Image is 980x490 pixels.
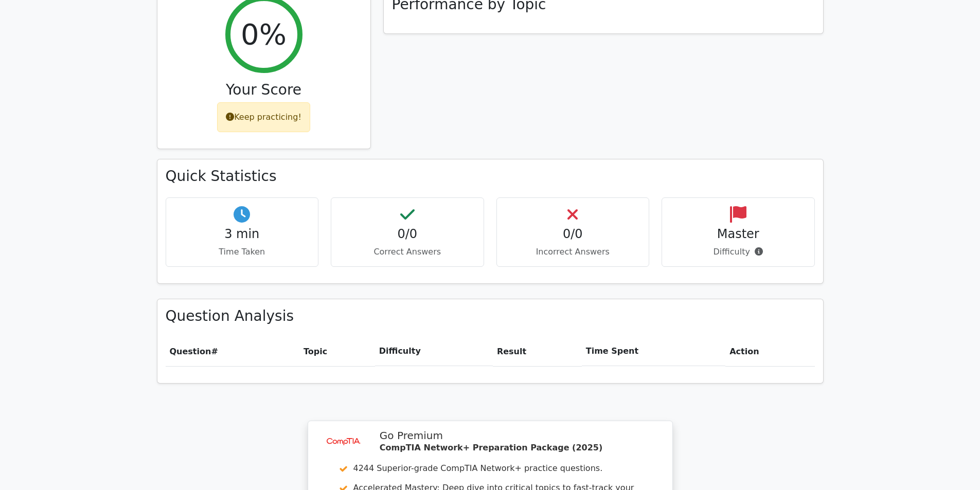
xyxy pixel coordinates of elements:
[670,246,806,258] p: Difficulty
[174,227,310,242] h4: 3 min
[166,337,299,366] th: #
[505,246,641,258] p: Incorrect Answers
[375,337,493,366] th: Difficulty
[725,337,814,366] th: Action
[217,102,310,132] div: Keep practicing!
[170,347,211,356] span: Question
[493,337,582,366] th: Result
[582,337,725,366] th: Time Spent
[299,337,375,366] th: Topic
[166,168,815,185] h3: Quick Statistics
[174,246,310,258] p: Time Taken
[340,246,475,258] p: Correct Answers
[166,81,362,99] h3: Your Score
[670,227,806,242] h4: Master
[241,17,287,51] h2: 0%
[505,227,641,242] h4: 0/0
[166,307,815,325] h3: Question Analysis
[340,227,475,242] h4: 0/0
